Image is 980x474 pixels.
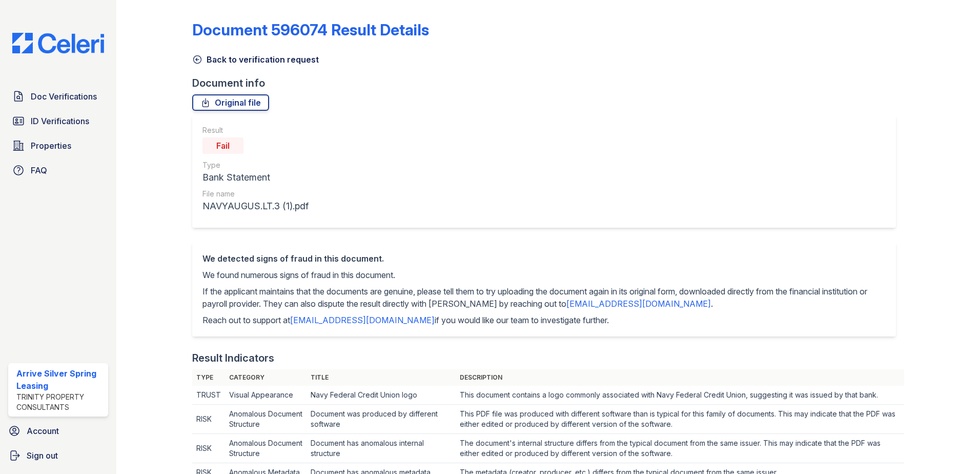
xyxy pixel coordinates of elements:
[202,314,886,326] p: Reach out to support at if you would like our team to investigate further.
[456,434,904,463] td: The document's internal structure differs from the typical document from the same issuer. This ma...
[31,164,47,176] span: FAQ
[8,111,108,131] a: ID Verifications
[8,135,108,156] a: Properties
[16,392,104,412] div: Trinity Property Consultants
[31,90,97,103] span: Doc Verifications
[456,405,904,434] td: This PDF file was produced with different software than is typical for this family of documents. ...
[192,76,904,90] div: Document info
[202,199,309,213] div: NAVYAUGUS.LT.3 (1).pdf
[566,299,711,309] a: [EMAIL_ADDRESS][DOMAIN_NAME]
[192,386,225,405] td: TRUST
[4,445,112,466] a: Sign out
[192,53,319,66] a: Back to verification request
[307,386,456,405] td: Navy Federal Credit Union logo
[202,125,309,135] div: Result
[202,269,886,281] p: We found numerous signs of fraud in this document.
[192,94,269,111] a: Original file
[202,285,886,310] p: If the applicant maintains that the documents are genuine, please tell them to try uploading the ...
[202,189,309,199] div: File name
[31,115,89,127] span: ID Verifications
[27,449,58,462] span: Sign out
[456,369,904,386] th: Description
[4,421,112,441] a: Account
[202,160,309,170] div: Type
[27,425,59,437] span: Account
[711,299,713,309] span: .
[202,137,243,154] div: Fail
[225,434,307,463] td: Anomalous Document Structure
[307,369,456,386] th: Title
[4,33,112,53] img: CE_Logo_Blue-a8612792a0a2168367f1c8372b55b34899dd931a85d93a1a3d3e32e68fde9ad4.png
[290,315,435,325] a: [EMAIL_ADDRESS][DOMAIN_NAME]
[192,405,225,434] td: RISK
[31,140,71,152] span: Properties
[8,160,108,181] a: FAQ
[225,405,307,434] td: Anomalous Document Structure
[192,21,429,39] a: Document 596074 Result Details
[16,367,104,392] div: Arrive Silver Spring Leasing
[192,351,274,365] div: Result Indicators
[456,386,904,405] td: This document contains a logo commonly associated with Navy Federal Credit Union, suggesting it w...
[202,252,886,265] div: We detected signs of fraud in this document.
[307,405,456,434] td: Document was produced by different software
[192,369,225,386] th: Type
[192,434,225,463] td: RISK
[307,434,456,463] td: Document has anomalous internal structure
[225,369,307,386] th: Category
[202,170,309,185] div: Bank Statement
[8,86,108,107] a: Doc Verifications
[225,386,307,405] td: Visual Appearance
